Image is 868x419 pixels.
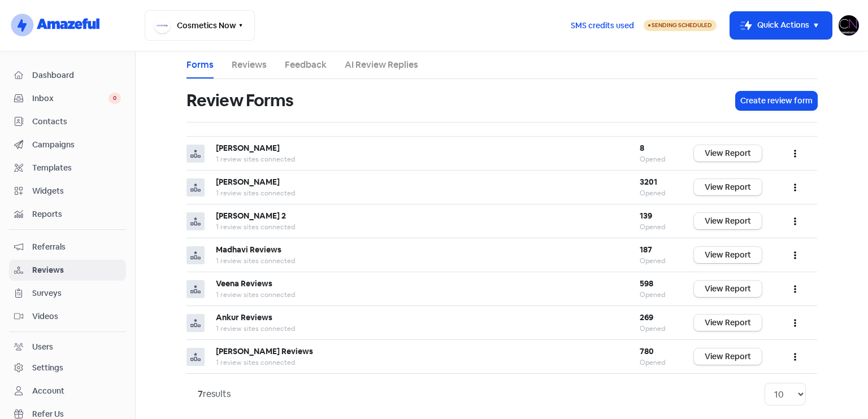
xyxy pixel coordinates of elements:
[198,387,231,401] div: results
[216,155,295,164] span: 1 review sites connected
[32,162,121,174] span: Templates
[9,88,126,109] a: Inbox 0
[9,158,126,178] a: Templates
[9,111,126,132] a: Contacts
[640,357,671,368] div: Opened
[32,69,121,81] span: Dashboard
[216,211,286,221] b: [PERSON_NAME] 2
[694,348,762,365] a: View Report
[145,10,255,41] button: Cosmetics Now
[640,324,671,334] div: Opened
[644,19,717,32] a: Sending Scheduled
[32,116,121,128] span: Contacts
[640,245,652,255] b: 187
[694,247,762,263] a: View Report
[216,290,295,299] span: 1 review sites connected
[9,134,126,155] a: Campaigns
[839,15,859,36] img: User
[108,93,121,104] span: 0
[216,189,295,198] span: 1 review sites connected
[32,185,121,197] span: Widgets
[640,290,671,300] div: Opened
[640,177,657,187] b: 3201
[9,260,126,281] a: Reviews
[216,346,313,356] b: [PERSON_NAME] Reviews
[32,287,121,299] span: Surveys
[216,324,295,333] span: 1 review sites connected
[640,154,671,164] div: Opened
[216,358,295,367] span: 1 review sites connected
[640,188,671,198] div: Opened
[9,283,126,304] a: Surveys
[736,91,817,110] button: Create review form
[32,264,121,276] span: Reviews
[640,278,653,289] b: 598
[32,362,63,374] div: Settings
[9,306,126,327] a: Videos
[694,315,762,331] a: View Report
[640,143,644,153] b: 8
[32,341,53,353] div: Users
[9,337,126,357] a: Users
[9,381,126,401] a: Account
[32,241,121,253] span: Referrals
[32,385,64,397] div: Account
[285,58,327,72] a: Feedback
[9,65,126,86] a: Dashboard
[9,181,126,202] a: Widgets
[216,256,295,265] span: 1 review sites connected
[9,237,126,257] a: Referrals
[640,312,653,322] b: 269
[216,143,280,153] b: [PERSON_NAME]
[216,278,272,289] b: Veena Reviews
[216,177,280,187] b: [PERSON_NAME]
[9,357,126,378] a: Settings
[694,213,762,229] a: View Report
[216,245,281,255] b: Madhavi Reviews
[232,58,267,72] a: Reviews
[216,312,272,322] b: Ankur Reviews
[640,346,654,356] b: 780
[652,21,712,29] span: Sending Scheduled
[571,20,634,32] span: SMS credits used
[186,58,214,72] a: Forms
[186,82,293,119] h1: Review Forms
[694,281,762,297] a: View Report
[640,211,652,221] b: 139
[640,222,671,232] div: Opened
[32,311,121,322] span: Videos
[561,19,644,30] a: SMS credits used
[216,222,295,232] span: 1 review sites connected
[198,388,203,400] strong: 7
[32,139,121,151] span: Campaigns
[730,12,832,39] button: Quick Actions
[640,256,671,266] div: Opened
[694,179,762,195] a: View Report
[9,204,126,225] a: Reports
[32,208,121,220] span: Reports
[32,93,108,104] span: Inbox
[345,58,418,72] a: AI Review Replies
[694,145,762,162] a: View Report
